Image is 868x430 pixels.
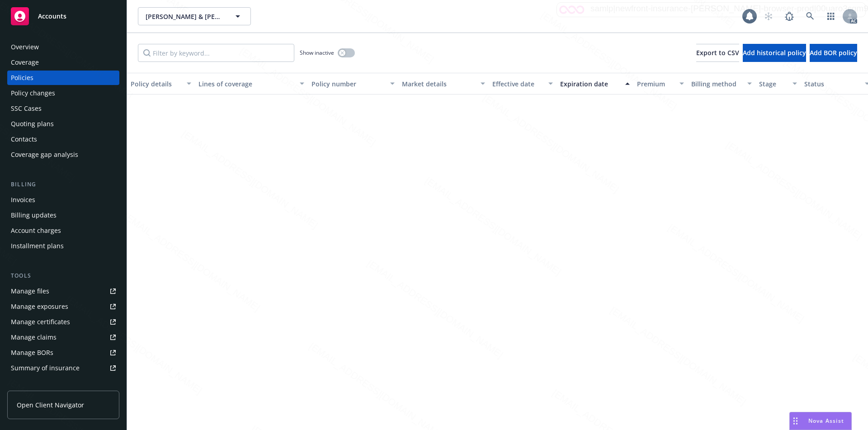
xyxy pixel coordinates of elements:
[11,345,53,360] div: Manage BORs
[7,101,119,116] a: SSC Cases
[11,132,37,146] div: Contacts
[7,147,119,162] a: Coverage gap analysis
[7,55,119,70] a: Coverage
[198,79,294,89] div: Lines of coverage
[7,117,119,131] a: Quoting plans
[11,40,39,54] div: Overview
[11,315,70,329] div: Manage certificates
[560,79,620,89] div: Expiration date
[743,48,806,57] span: Add historical policy
[696,44,739,62] button: Export to CSV
[11,239,64,253] div: Installment plans
[146,12,224,21] span: [PERSON_NAME] & [PERSON_NAME]
[402,79,475,89] div: Market details
[398,73,489,95] button: Market details
[810,44,857,62] button: Add BOR policy
[637,79,674,89] div: Premium
[557,73,633,95] button: Expiration date
[810,48,857,57] span: Add BOR policy
[822,7,840,25] a: Switch app
[7,330,119,345] a: Manage claims
[780,7,798,25] a: Report a Bug
[789,412,852,430] button: Nova Assist
[743,44,806,62] button: Add historical policy
[11,55,39,70] div: Coverage
[11,208,57,222] div: Billing updates
[11,193,35,207] div: Invoices
[492,79,543,89] div: Effective date
[633,73,688,95] button: Premium
[7,223,119,238] a: Account charges
[11,86,55,100] div: Policy changes
[17,400,84,410] span: Open Client Navigator
[7,299,119,314] a: Manage exposures
[11,147,78,162] div: Coverage gap analysis
[11,71,33,85] div: Policies
[11,117,54,131] div: Quoting plans
[7,4,119,29] a: Accounts
[801,7,819,25] a: Search
[11,299,68,314] div: Manage exposures
[759,7,778,25] a: Start snowing
[755,73,801,95] button: Stage
[311,79,385,89] div: Policy number
[7,239,119,253] a: Installment plans
[127,73,195,95] button: Policy details
[11,101,42,116] div: SSC Cases
[688,73,755,95] button: Billing method
[131,79,181,89] div: Policy details
[195,73,308,95] button: Lines of coverage
[7,361,119,375] a: Summary of insurance
[300,49,334,57] span: Show inactive
[7,284,119,298] a: Manage files
[138,7,251,25] button: [PERSON_NAME] & [PERSON_NAME]
[790,412,801,430] div: Drag to move
[696,48,739,57] span: Export to CSV
[759,79,787,89] div: Stage
[7,271,119,280] div: Tools
[804,79,859,89] div: Status
[11,330,57,345] div: Manage claims
[308,73,398,95] button: Policy number
[7,315,119,329] a: Manage certificates
[691,79,742,89] div: Billing method
[11,223,61,238] div: Account charges
[7,193,119,207] a: Invoices
[7,345,119,360] a: Manage BORs
[489,73,557,95] button: Effective date
[7,71,119,85] a: Policies
[7,132,119,146] a: Contacts
[11,361,80,375] div: Summary of insurance
[7,40,119,54] a: Overview
[38,13,66,20] span: Accounts
[7,208,119,222] a: Billing updates
[138,44,294,62] input: Filter by keyword...
[7,86,119,100] a: Policy changes
[11,284,49,298] div: Manage files
[808,417,844,425] span: Nova Assist
[7,180,119,189] div: Billing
